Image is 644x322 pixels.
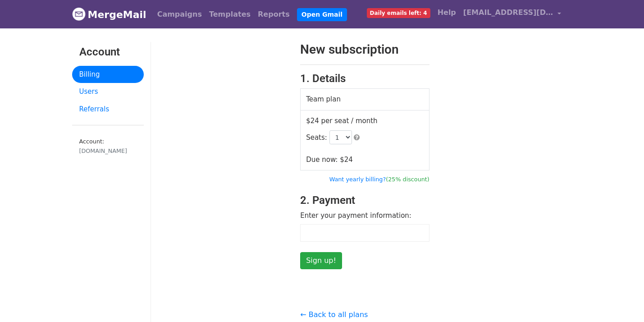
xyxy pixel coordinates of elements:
[367,8,430,18] span: Daily emails left: 4
[386,176,429,183] span: (25% discount)
[79,46,137,59] h3: Account
[306,156,353,164] span: Due now: $
[463,7,553,18] span: [EMAIL_ADDRESS][DOMAIN_NAME]
[254,5,293,23] a: Reports
[329,176,429,183] a: Want yearly billing?(25% discount)
[300,211,411,221] label: Enter your payment information:
[300,42,429,57] h2: New subscription
[460,4,565,25] a: [EMAIL_ADDRESS][DOMAIN_NAME]
[79,138,137,155] small: Account:
[300,194,429,207] h3: 2. Payment
[363,4,434,22] a: Daily emails left: 4
[154,5,206,23] a: Campaigns
[305,229,425,237] iframe: Secure payment input frame
[297,8,347,21] a: Open Gmail
[300,72,429,85] h3: 1. Details
[344,156,353,164] span: 24
[301,89,429,110] td: Team plan
[79,147,137,155] div: [DOMAIN_NAME]
[72,66,144,83] a: Billing
[206,5,254,23] a: Templates
[72,7,86,21] img: MergeMail logo
[300,252,342,269] input: Sign up!
[306,133,327,142] span: Seats:
[434,4,460,22] a: Help
[72,5,146,24] a: MergeMail
[301,110,429,170] td: $24 per seat / month
[300,310,368,319] a: ← Back to all plans
[72,101,144,118] a: Referrals
[72,83,144,101] a: Users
